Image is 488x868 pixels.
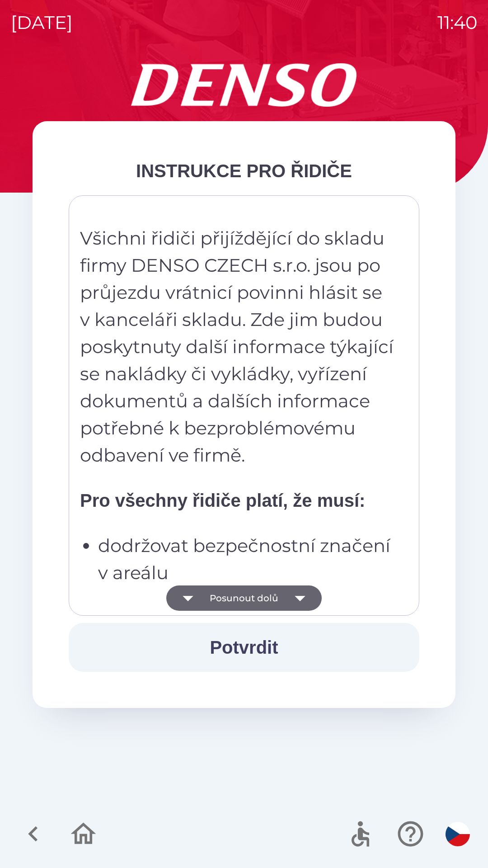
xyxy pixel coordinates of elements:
[69,157,419,184] div: INSTRUKCE PRO ŘIDIČE
[33,63,455,107] img: Logo
[80,491,365,510] strong: Pro všechny řidiče platí, že musí:
[98,532,395,586] p: dodržovat bezpečnostní značení v areálu
[69,623,419,672] button: Potvrdit
[437,9,477,36] p: 11:40
[11,9,73,36] p: [DATE]
[166,585,322,611] button: Posunout dolů
[80,225,395,469] p: Všichni řidiči přijíždějící do skladu firmy DENSO CZECH s.r.o. jsou po průjezdu vrátnicí povinni ...
[446,822,470,846] img: cs flag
